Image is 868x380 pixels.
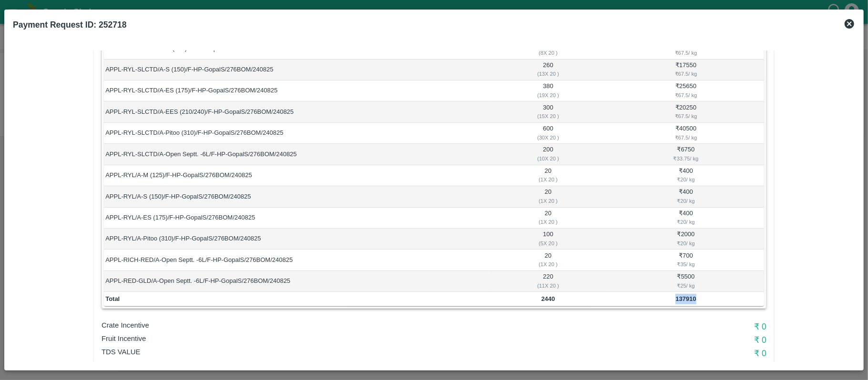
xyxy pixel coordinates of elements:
p: Crate Incentive [102,320,545,330]
td: APPL-RYL-SLCTD/A-Open Septt. -6L/F-HP-GopalS/276BOM/240825 [104,144,489,165]
div: ₹ 25 / kg [609,281,762,290]
td: APPL-RYL/A-M (125)/F-HP-GopalS/276BOM/240825 [104,165,489,186]
div: ₹ 67.5 / kg [609,91,762,100]
b: Total [105,295,120,302]
div: ₹ 20 / kg [609,197,762,205]
td: ₹ 400 [608,165,764,186]
div: ₹ 67.5 / kg [609,70,762,78]
td: 380 [489,80,608,101]
div: ₹ 67.5 / kg [609,49,762,57]
td: 200 [489,144,608,165]
td: APPL-RYL/A-Pitoo (310)/F-HP-GopalS/276BOM/240825 [104,229,489,250]
h6: ₹ 0 [545,320,766,333]
div: ₹ 20 / kg [609,218,762,226]
div: ₹ 20 / kg [609,175,762,184]
b: Payment Request ID: 252718 [13,20,126,30]
td: APPL-RYL-SLCTD/A-ES (175)/F-HP-GopalS/276BOM/240825 [104,80,489,101]
p: TDS VALUE [102,347,545,357]
td: ₹ 400 [608,208,764,229]
td: ₹ 700 [608,250,764,270]
div: ( 1 X 20 ) [490,218,606,226]
td: ₹ 17550 [608,60,764,80]
div: ( 13 X 20 ) [490,70,606,78]
div: ( 1 X 20 ) [490,175,606,184]
div: ₹ 67.5 / kg [609,112,762,120]
b: 2440 [541,295,555,302]
div: ( 11 X 20 ) [490,281,606,290]
div: ( 15 X 20 ) [490,112,606,120]
td: 20 [489,165,608,186]
p: Fruit Incentive [102,333,545,344]
div: ₹ 67.5 / kg [609,133,762,142]
td: APPL-RICH-RED/A-Open Septt. -6L/F-HP-GopalS/276BOM/240825 [104,250,489,270]
h6: ₹ 0 [545,333,766,347]
td: APPL-RYL-SLCTD/A-Pitoo (310)/F-HP-GopalS/276BOM/240825 [104,123,489,144]
td: 20 [489,250,608,270]
td: ₹ 25650 [608,80,764,101]
td: ₹ 2000 [608,229,764,250]
td: 260 [489,60,608,80]
td: 220 [489,271,608,292]
div: ( 1 X 20 ) [490,260,606,269]
div: ( 19 X 20 ) [490,91,606,100]
h6: ₹ 0 [545,347,766,360]
td: APPL-RYL/A-ES (175)/F-HP-GopalS/276BOM/240825 [104,208,489,229]
td: 600 [489,123,608,144]
td: APPL-RED-GLD/A-Open Septt. -6L/F-HP-GopalS/276BOM/240825 [104,271,489,292]
td: ₹ 400 [608,186,764,207]
div: ( 8 X 20 ) [490,49,606,57]
td: ₹ 5500 [608,271,764,292]
b: 137910 [675,295,696,302]
td: 20 [489,208,608,229]
td: APPL-RYL/A-S (150)/F-HP-GopalS/276BOM/240825 [104,186,489,207]
td: APPL-RYL-SLCTD/A-EES (210/240)/F-HP-GopalS/276BOM/240825 [104,101,489,122]
div: ₹ 35 / kg [609,260,762,269]
div: ( 1 X 20 ) [490,197,606,205]
div: ₹ 33.75 / kg [609,154,762,163]
td: ₹ 6750 [608,144,764,165]
div: ₹ 20 / kg [609,239,762,248]
td: 100 [489,229,608,250]
div: ( 5 X 20 ) [490,239,606,248]
p: Total After adjustments [102,360,545,370]
td: ₹ 20250 [608,101,764,122]
td: APPL-RYL-SLCTD/A-S (150)/F-HP-GopalS/276BOM/240825 [104,60,489,80]
div: ( 30 X 20 ) [490,133,606,142]
td: 300 [489,101,608,122]
div: ( 10 X 20 ) [490,154,606,163]
td: ₹ 40500 [608,123,764,144]
td: 20 [489,186,608,207]
h6: ₹ 136690 [545,360,766,373]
